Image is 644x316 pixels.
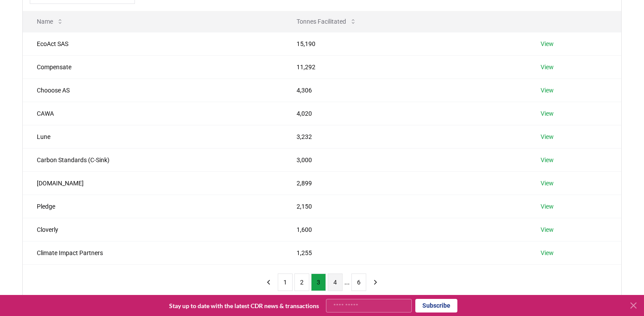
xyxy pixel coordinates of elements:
a: View [541,225,554,234]
a: View [541,179,554,188]
td: 1,255 [283,241,527,264]
a: View [541,86,554,95]
a: View [541,63,554,71]
button: next page [368,273,383,291]
td: 1,600 [283,218,527,241]
td: 3,000 [283,148,527,171]
a: View [541,202,554,211]
button: 2 [294,273,309,291]
td: EcoAct SAS [23,32,283,55]
a: View [541,156,554,164]
button: 3 [311,273,326,291]
a: View [541,249,554,257]
li: ... [344,277,350,288]
td: Climate Impact Partners [23,241,283,264]
td: CAWA [23,102,283,125]
td: Compensate [23,55,283,78]
td: [DOMAIN_NAME] [23,171,283,195]
td: 4,306 [283,78,527,102]
button: 4 [328,273,343,291]
td: 2,150 [283,195,527,218]
td: Lune [23,125,283,148]
a: View [541,109,554,118]
td: 11,292 [283,55,527,78]
td: 4,020 [283,102,527,125]
button: Tonnes Facilitated [290,13,364,30]
td: Carbon Standards (C-Sink) [23,148,283,171]
td: 15,190 [283,32,527,55]
td: 2,899 [283,171,527,195]
a: View [541,39,554,48]
td: 3,232 [283,125,527,148]
td: Cloverly [23,218,283,241]
button: Name [30,13,71,30]
button: 1 [278,273,293,291]
td: Pledge [23,195,283,218]
td: Chooose AS [23,78,283,102]
button: previous page [261,273,276,291]
button: 6 [351,273,366,291]
a: View [541,132,554,141]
